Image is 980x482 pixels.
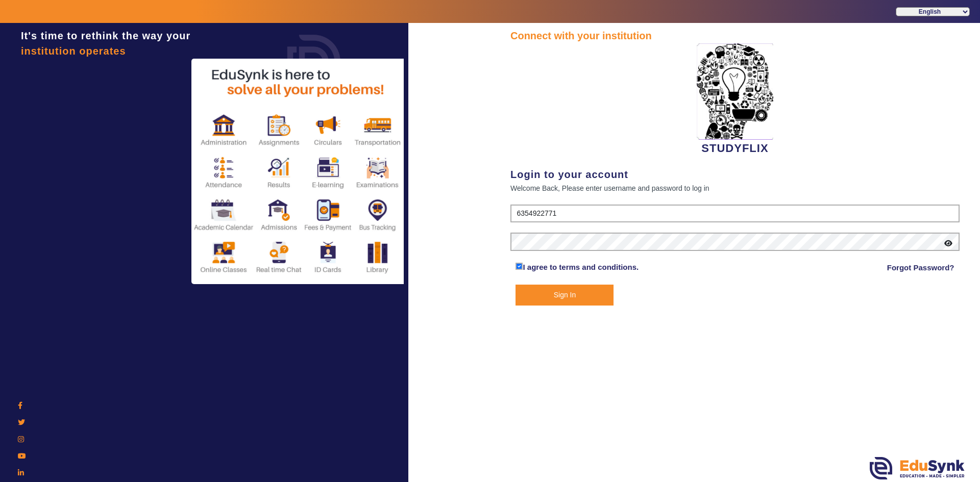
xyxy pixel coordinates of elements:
div: Welcome Back, Please enter username and password to log in [510,182,960,194]
div: Login to your account [510,167,960,182]
img: edusynk.png [870,457,965,479]
span: institution operates [21,45,126,57]
input: User Name [510,205,960,223]
img: login.png [276,23,352,99]
img: 2da83ddf-6089-4dce-a9e2-416746467bdd [697,43,773,140]
button: Sign In [516,285,614,306]
img: login2.png [191,59,406,284]
a: Forgot Password? [887,262,954,274]
span: It's time to rethink the way your [21,30,190,41]
a: I agree to terms and conditions. [523,263,639,271]
div: Connect with your institution [510,28,960,43]
div: STUDYFLIX [510,43,960,157]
